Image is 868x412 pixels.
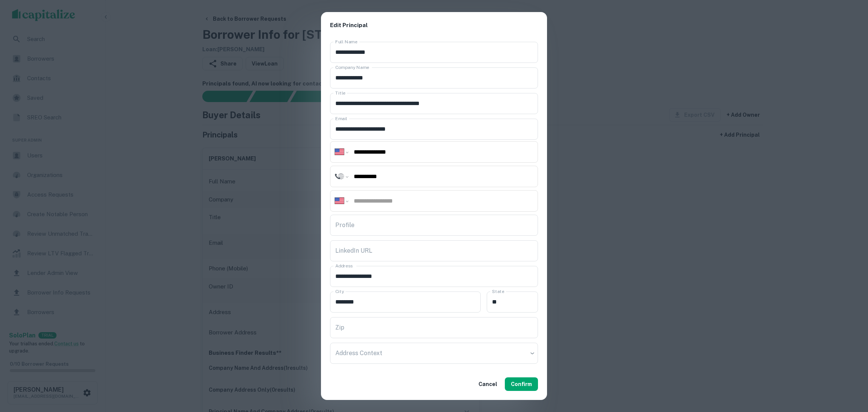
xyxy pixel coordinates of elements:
[830,352,868,388] iframe: Chat Widget
[335,262,353,269] label: Address
[335,288,344,295] label: City
[492,288,504,295] label: State
[475,377,500,391] button: Cancel
[330,343,538,364] div: ​
[321,12,547,39] h2: Edit Principal
[505,377,538,391] button: Confirm
[335,64,369,70] label: Company Name
[335,90,345,96] label: Title
[335,115,347,122] label: Email
[335,38,358,45] label: Full Name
